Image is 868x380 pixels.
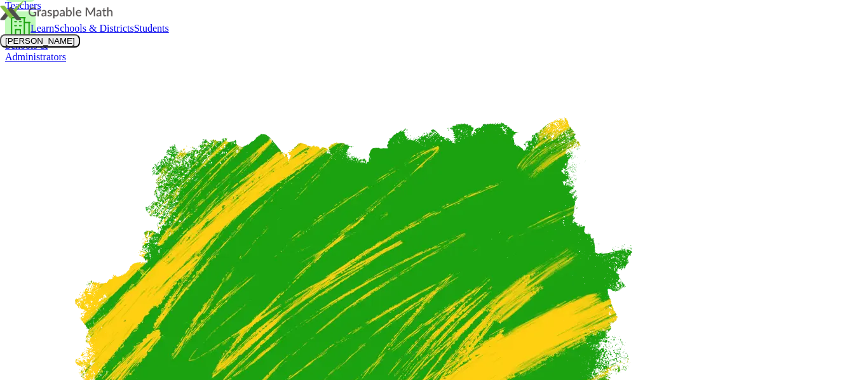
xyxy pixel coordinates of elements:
span: [PERSON_NAME] [5,36,75,46]
a: Schools &Administrators [5,11,863,62]
a: Students [134,23,169,34]
a: Learn [31,23,54,34]
span: Schools & Administrators [5,40,66,62]
a: Schools & Districts [54,23,133,34]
